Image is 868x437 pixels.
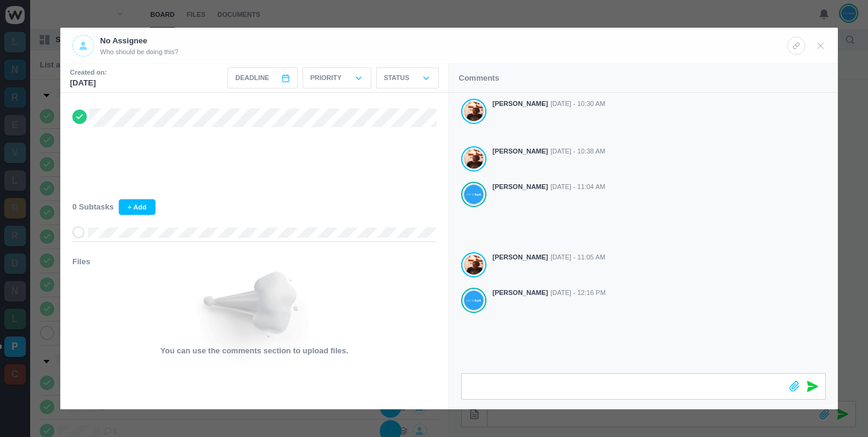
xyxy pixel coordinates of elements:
[459,72,499,84] p: Comments
[70,67,107,78] small: Created on:
[310,73,342,83] p: Priority
[70,77,107,89] p: [DATE]
[100,35,178,47] p: No Assignee
[235,73,269,83] span: Deadline
[100,47,178,57] span: Who should be doing this?
[384,73,409,83] p: Status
